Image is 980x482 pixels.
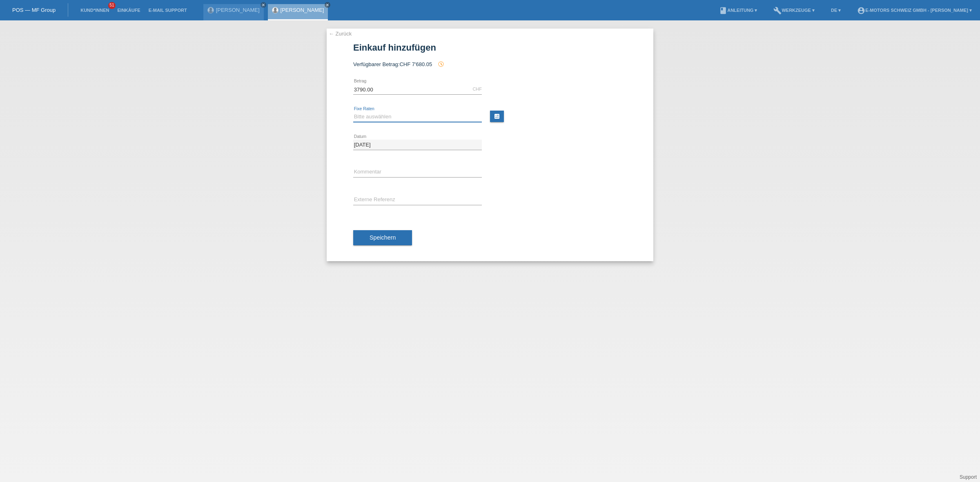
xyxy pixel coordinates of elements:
span: Seit der Autorisierung wurde ein Einkauf hinzugefügt, welcher eine zukünftige Autorisierung und d... [434,61,444,67]
span: 51 [108,2,116,9]
a: Support [960,474,977,480]
button: Speichern [353,230,412,246]
a: ← Zurück [329,31,352,37]
div: CHF [472,87,482,91]
span: Speichern [370,234,396,241]
a: close [261,2,266,8]
a: DE ▾ [827,8,845,13]
a: calculate [490,111,504,122]
span: CHF 7'680.05 [399,61,432,67]
a: bookAnleitung ▾ [715,8,761,13]
a: close [325,2,330,8]
a: E-Mail Support [145,8,191,13]
a: account_circleE-Motors Schweiz GmbH - [PERSON_NAME] ▾ [853,8,976,13]
div: Verfügbarer Betrag: [353,61,627,67]
i: close [325,3,330,7]
i: build [773,7,782,15]
a: [PERSON_NAME] [216,7,260,13]
a: buildWerkzeuge ▾ [769,8,819,13]
i: calculate [494,113,500,120]
i: history_toggle_off [438,61,444,67]
a: Einkäufe [113,8,144,13]
i: close [261,3,265,7]
i: account_circle [857,7,865,15]
a: POS — MF Group [12,7,56,13]
i: book [719,7,727,15]
a: Kund*innen [76,8,113,13]
a: [PERSON_NAME] [281,7,324,13]
h1: Einkauf hinzufügen [353,42,627,53]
